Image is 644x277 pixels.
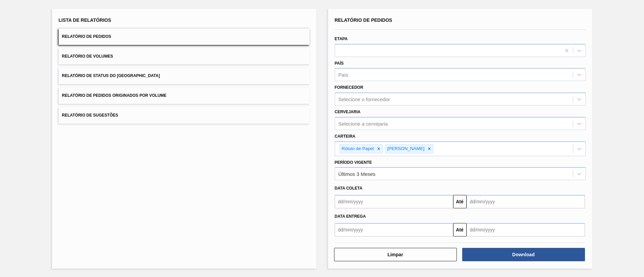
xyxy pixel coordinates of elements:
[335,160,372,165] label: Período Vigente
[453,223,467,236] button: Até
[59,87,310,104] button: Relatório de Pedidos Originados por Volume
[62,93,167,98] span: Relatório de Pedidos Originados por Volume
[338,121,388,126] div: Selecione a cervejaria
[335,37,348,41] label: Etapa
[62,34,111,39] span: Relatório de Pedidos
[338,171,376,177] div: Últimos 3 Meses
[59,48,310,65] button: Relatório de Volumes
[338,72,348,78] div: País
[59,17,111,23] span: Lista de Relatórios
[59,107,310,124] button: Relatório de Sugestões
[385,145,426,153] div: [PERSON_NAME]
[453,195,467,208] button: Até
[335,186,363,191] span: Data coleta
[59,28,310,45] button: Relatório de Pedidos
[62,113,118,118] span: Relatório de Sugestões
[59,68,310,84] button: Relatório de Status do [GEOGRAPHIC_DATA]
[335,110,361,114] label: Cervejaria
[335,134,356,139] label: Carteira
[467,223,585,236] input: dd/mm/yyyy
[335,195,453,208] input: dd/mm/yyyy
[335,85,363,90] label: Fornecedor
[334,248,457,261] button: Limpar
[340,145,375,153] div: Rótulo de Papel
[335,223,453,236] input: dd/mm/yyyy
[335,17,392,23] span: Relatório de Pedidos
[467,195,585,208] input: dd/mm/yyyy
[62,54,113,59] span: Relatório de Volumes
[335,214,366,219] span: Data Entrega
[62,73,160,78] span: Relatório de Status do [GEOGRAPHIC_DATA]
[462,248,585,261] button: Download
[338,96,390,102] div: Selecione o fornecedor
[335,61,344,66] label: País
